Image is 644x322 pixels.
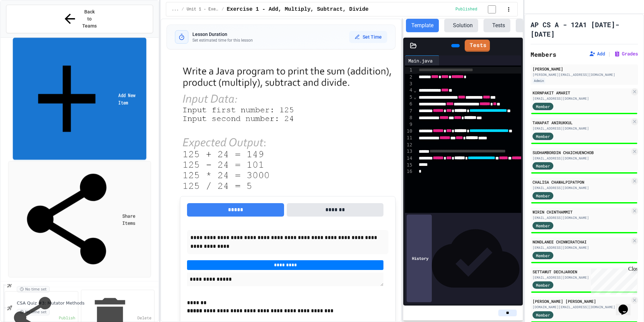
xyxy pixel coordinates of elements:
[516,19,549,32] button: Settings
[533,239,630,245] div: NONDLANEE CHINWIRATCHAI
[172,7,179,12] span: ...
[405,55,440,65] div: Main.java
[349,31,387,43] button: Set Time
[536,193,550,199] span: Member
[533,120,630,126] div: TANAPAT ANIRUKKUL
[533,305,630,310] div: [DOMAIN_NAME][EMAIL_ADDRESS][DOMAIN_NAME]
[616,295,637,315] iframe: chat widget
[588,266,637,294] iframe: chat widget
[405,81,413,87] div: 3
[13,38,146,159] a: Add New Item
[533,209,630,215] div: WIRIN CHINTHAMMIT
[405,108,413,114] div: 7
[536,133,550,139] span: Member
[456,7,477,12] span: Published
[533,298,630,304] div: [PERSON_NAME] [PERSON_NAME]
[405,74,413,81] div: 2
[192,31,253,38] h3: Lesson Duration
[465,40,490,52] a: Tests
[405,67,413,74] div: 1
[484,19,510,32] button: Tests
[405,94,413,101] div: 5
[608,50,611,58] span: |
[456,5,504,13] div: Content is published and visible to students
[533,90,630,96] div: KORNPAKIT AMARIT
[589,50,605,57] button: Add
[533,149,630,155] div: SUDHAMBORDIN CHAICHUENCHOB
[531,50,556,59] h2: Members
[405,168,413,175] div: 16
[536,223,550,229] span: Member
[405,57,436,64] div: Main.java
[82,8,97,30] span: Back to Teams
[8,161,151,277] a: Share Items
[533,245,630,250] div: [EMAIL_ADDRESS][DOMAIN_NAME]
[533,215,630,220] div: [EMAIL_ADDRESS][DOMAIN_NAME]
[405,162,413,169] div: 15
[536,312,550,318] span: Member
[533,275,630,280] div: [EMAIL_ADDRESS][DOMAIN_NAME]
[413,88,417,93] span: Fold line
[533,96,630,101] div: [EMAIL_ADDRESS][DOMAIN_NAME]
[405,128,413,135] div: 10
[614,50,638,57] button: Grades
[536,282,550,288] span: Member
[413,94,417,100] span: Fold line
[531,20,635,39] h1: AP CS A - 12A1 [DATE]-[DATE]
[405,135,413,141] div: 11
[405,114,413,121] div: 8
[533,269,630,275] div: SETTAWUT DECHJAROEN
[222,7,224,12] span: /
[536,103,550,109] span: Member
[533,66,636,72] div: [PERSON_NAME]
[533,126,630,131] div: [EMAIL_ADDRESS][DOMAIN_NAME]
[3,3,46,43] div: Chat with us now!Close
[406,19,439,32] button: Template
[405,121,413,128] div: 9
[17,286,50,292] span: No time set
[405,155,413,162] div: 14
[533,185,630,190] div: [EMAIL_ADDRESS][DOMAIN_NAME]
[533,72,636,77] div: [PERSON_NAME][EMAIL_ADDRESS][DOMAIN_NAME]
[192,38,253,43] p: Set estimated time for this lesson
[533,179,630,185] div: CHALISA CHAWALPIPATPON
[407,215,432,302] div: History
[405,101,413,107] div: 6
[533,78,545,84] div: Admin
[405,148,413,155] div: 13
[405,142,413,148] div: 12
[227,5,368,13] span: Exercise 1 - Add, Multiply, Subtract, Divide
[6,5,153,33] button: Back to Teams
[182,7,184,12] span: /
[405,87,413,94] div: 4
[536,252,550,259] span: Member
[187,7,219,12] span: Unit 1 - Exercises #1-15
[480,5,504,13] input: publish toggle
[533,156,630,161] div: [EMAIL_ADDRESS][DOMAIN_NAME]
[536,163,550,169] span: Member
[444,19,478,32] button: Solution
